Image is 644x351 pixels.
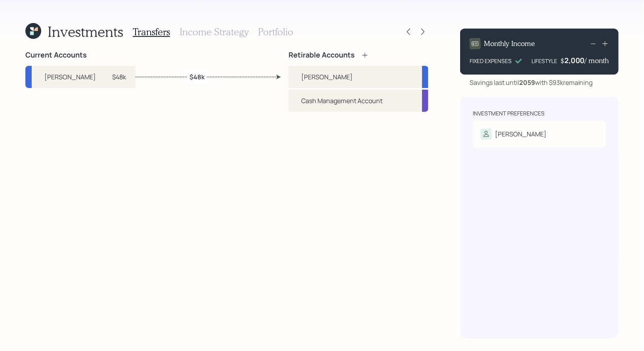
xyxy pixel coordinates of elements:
[301,72,353,82] div: [PERSON_NAME]
[180,26,248,38] h3: Income Strategy
[133,26,170,38] h3: Transfers
[564,56,585,65] div: 2,000
[519,78,535,87] b: 2059
[44,72,96,82] div: [PERSON_NAME]
[258,26,293,38] h3: Portfolio
[470,78,593,87] div: Savings last until with $93k remaining
[473,109,545,117] div: Investment Preferences
[585,56,609,65] h4: / month
[189,72,204,81] label: $48k
[112,72,126,82] div: $48k
[25,51,87,59] h4: Current Accounts
[484,39,535,48] h4: Monthly Income
[531,57,557,65] div: LIFESTYLE
[48,23,123,40] h1: Investments
[301,96,382,105] div: Cash Management Account
[470,57,512,65] div: FIXED EXPENSES
[495,129,547,139] div: [PERSON_NAME]
[560,56,564,65] h4: $
[289,51,355,59] h4: Retirable Accounts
